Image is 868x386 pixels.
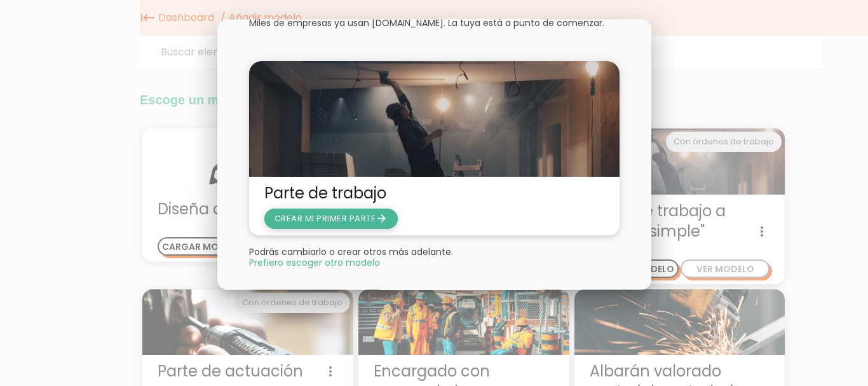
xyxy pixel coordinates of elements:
span: Close [249,258,380,267]
p: Miles de empresas ya usan [DOMAIN_NAME]. La tuya está a punto de comenzar. [249,16,620,29]
i: arrow_forward [376,208,388,228]
span: CREAR MI PRIMER PARTE [275,212,388,224]
span: Parte de trabajo [264,183,604,203]
span: Podrás cambiarlo o crear otros más adelante. [249,245,453,258]
img: partediariooperario.jpg [249,60,620,176]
